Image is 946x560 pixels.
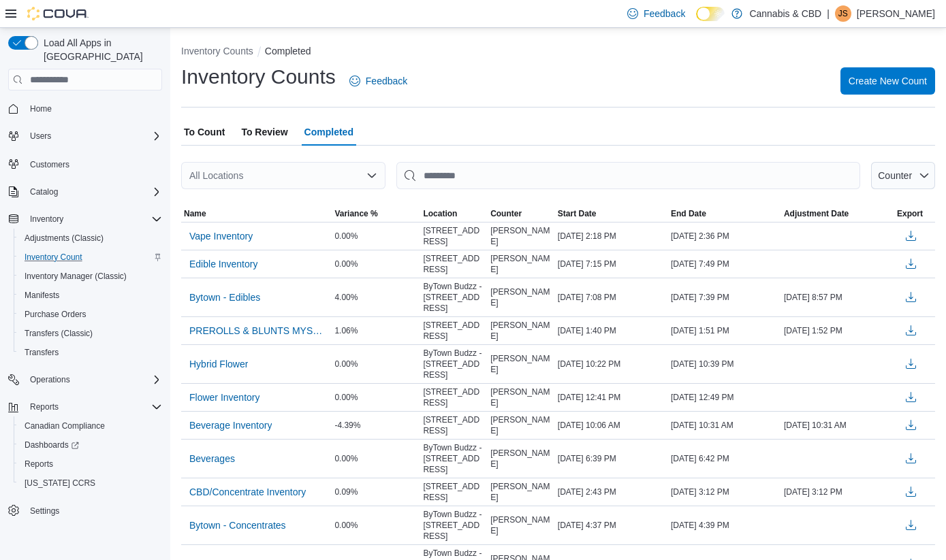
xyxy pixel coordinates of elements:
[490,481,552,503] span: [PERSON_NAME]
[849,74,927,88] span: Create New Count
[14,229,168,248] button: Adjustments (Classic)
[25,271,127,282] span: Inventory Manager (Classic)
[184,387,265,408] button: Flower Inventory
[366,74,407,88] span: Feedback
[25,128,162,144] span: Users
[19,230,162,246] span: Adjustments (Classic)
[19,268,162,284] span: Inventory Manager (Classic)
[332,289,420,306] div: 4.00%
[668,450,781,467] div: [DATE] 6:42 PM
[25,399,162,415] span: Reports
[332,323,420,339] div: 1.06%
[184,415,277,435] button: Beverage Inventory
[871,162,935,189] button: Counter
[19,418,110,434] a: Canadian Compliance
[30,214,63,225] span: Inventory
[19,456,59,472] a: Reports
[25,347,59,358] span: Transfers
[184,448,240,469] button: Beverages
[189,291,260,304] span: Bytown - Edibles
[668,323,781,339] div: [DATE] 1:51 PM
[25,478,95,489] span: [US_STATE] CCRS
[25,233,104,244] span: Adjustments (Classic)
[25,440,79,450] span: Dashboards
[14,286,168,305] button: Manifests
[181,44,935,61] nav: An example of EuiBreadcrumbs
[30,374,70,385] span: Operations
[420,317,488,344] div: [STREET_ADDRESS]
[671,208,706,219] span: End Date
[184,482,311,502] button: CBD/Concentrate Inventory
[25,372,76,388] button: Operations
[19,344,64,361] a: Transfers
[189,324,324,337] span: PREROLLS & BLUNTS MYSTIC
[189,485,306,499] span: CBD/Concentrate Inventory
[27,7,89,20] img: Cova
[25,211,69,227] button: Inventory
[189,452,235,465] span: Beverages
[490,353,552,375] span: [PERSON_NAME]
[332,228,420,244] div: 0.00%
[668,256,781,272] div: [DATE] 7:49 PM
[555,228,668,244] div: [DATE] 2:18 PM
[181,46,253,56] button: Inventory Counts
[420,223,488,250] div: [STREET_ADDRESS]
[19,475,101,491] a: [US_STATE] CCRS
[749,5,821,22] p: Cannabis & CBD
[555,356,668,372] div: [DATE] 10:22 PM
[25,157,75,173] a: Customers
[490,286,552,308] span: [PERSON_NAME]
[19,230,109,246] a: Adjustments (Classic)
[189,257,257,271] span: Edible Inventory
[420,384,488,411] div: [STREET_ADDRESS]
[696,7,725,21] input: Dark Mode
[184,226,258,246] button: Vape Inventory
[3,210,168,229] button: Inventory
[30,131,51,142] span: Users
[30,506,59,516] span: Settings
[334,208,377,219] span: Variance %
[25,399,64,415] button: Reports
[827,5,830,22] p: |
[668,417,781,433] div: [DATE] 10:31 AM
[668,289,781,306] div: [DATE] 7:39 PM
[838,5,848,22] span: JS
[420,205,488,222] button: Location
[555,517,668,533] div: [DATE] 4:37 PM
[332,450,420,467] div: 0.00%
[19,287,65,303] a: Manifests
[3,370,168,389] button: Operations
[25,101,57,117] a: Home
[781,289,894,306] div: [DATE] 8:57 PM
[897,208,923,219] span: Export
[25,328,93,339] span: Transfers (Classic)
[3,501,168,521] button: Settings
[423,208,457,219] span: Location
[332,517,420,533] div: 0.00%
[396,162,860,189] input: This is a search bar. After typing your query, hit enter to filter the results lower in the page.
[14,474,168,493] button: [US_STATE] CCRS
[30,103,52,114] span: Home
[555,450,668,467] div: [DATE] 6:39 PM
[184,354,253,374] button: Hybrid Flower
[19,475,162,491] span: Washington CCRS
[184,287,266,308] button: Bytown - Edibles
[668,228,781,244] div: [DATE] 2:36 PM
[668,517,781,533] div: [DATE] 4:39 PM
[19,418,162,434] span: Canadian Compliance
[181,63,336,90] h1: Inventory Counts
[189,229,253,243] span: Vape Inventory
[25,290,59,301] span: Manifests
[332,417,420,433] div: -4.39%
[490,514,552,536] span: [PERSON_NAME]
[189,391,259,404] span: Flower Inventory
[19,306,162,323] span: Purchase Orders
[19,268,132,284] a: Inventory Manager (Classic)
[265,46,311,56] button: Completed
[668,205,781,222] button: End Date
[781,417,894,433] div: [DATE] 10:31 AM
[490,253,552,275] span: [PERSON_NAME]
[25,211,162,227] span: Inventory
[19,287,162,303] span: Manifests
[189,418,272,432] span: Beverage Inventory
